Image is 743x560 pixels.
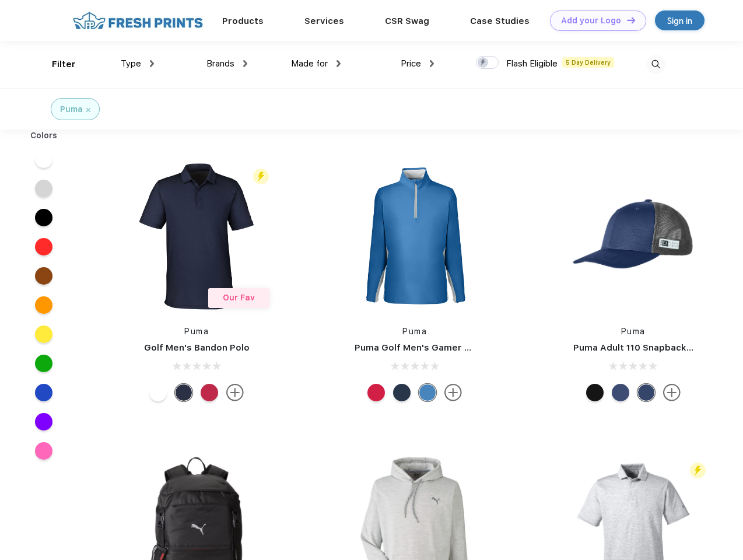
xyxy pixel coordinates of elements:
[393,384,411,401] div: Navy Blazer
[175,384,192,401] div: Navy Blazer
[52,58,76,71] div: Filter
[86,108,90,112] img: filter_cancel.svg
[586,384,604,401] div: Pma Blk with Pma Blk
[226,384,244,401] img: more.svg
[304,16,344,26] a: Services
[337,60,341,67] img: dropdown.png
[401,58,421,69] span: Price
[243,60,247,67] img: dropdown.png
[655,10,705,30] a: Sign in
[663,384,681,401] img: more.svg
[646,55,665,74] img: desktop_search.svg
[627,17,635,23] img: DT
[253,169,269,184] img: flash_active_toggle.svg
[402,327,427,336] a: Puma
[150,60,154,67] img: dropdown.png
[355,342,539,353] a: Puma Golf Men's Gamer Golf Quarter-Zip
[60,103,83,116] div: Puma
[690,463,706,478] img: flash_active_toggle.svg
[184,327,209,336] a: Puma
[561,16,621,26] div: Add your Logo
[367,384,385,401] div: Ski Patrol
[222,16,264,26] a: Products
[119,159,274,314] img: func=resize&h=266
[385,16,429,26] a: CSR Swag
[621,327,646,336] a: Puma
[444,384,462,401] img: more.svg
[667,14,692,27] div: Sign in
[69,10,206,31] img: fo%20logo%202.webp
[201,384,218,401] div: Ski Patrol
[637,384,655,401] div: Peacoat with Qut Shd
[144,342,250,353] a: Golf Men's Bandon Polo
[291,58,328,69] span: Made for
[121,58,141,69] span: Type
[506,58,558,69] span: Flash Eligible
[149,384,167,401] div: Bright White
[223,293,255,302] span: Our Fav
[419,384,436,401] div: Bright Cobalt
[22,129,66,142] div: Colors
[556,159,711,314] img: func=resize&h=266
[562,57,614,68] span: 5 Day Delivery
[612,384,629,401] div: Peacoat Qut Shd
[337,159,492,314] img: func=resize&h=266
[430,60,434,67] img: dropdown.png
[206,58,234,69] span: Brands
